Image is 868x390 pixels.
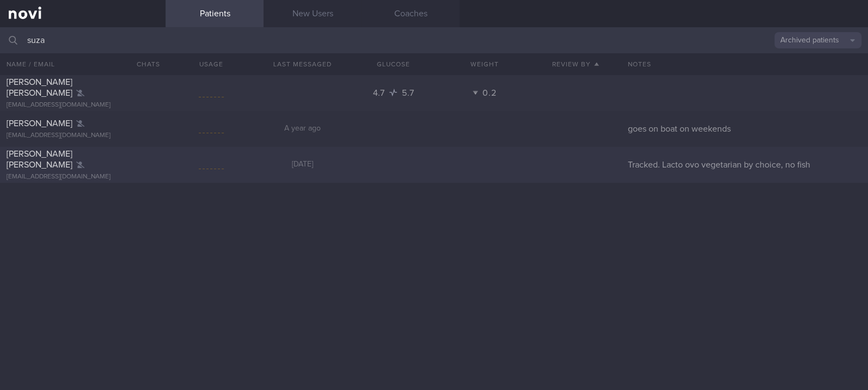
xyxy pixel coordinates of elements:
div: [EMAIL_ADDRESS][DOMAIN_NAME] [7,132,159,140]
span: 4.7 [372,89,387,97]
button: Review By [530,53,621,75]
button: Glucose [348,53,439,75]
div: goes on boat on weekends [621,123,868,134]
span: [PERSON_NAME] [PERSON_NAME] [7,78,72,97]
span: [PERSON_NAME] [PERSON_NAME] [7,150,72,169]
button: Last Messaged [257,53,348,75]
div: Tracked. Lacto ovo vegetarian by choice, no fish [621,159,868,170]
button: Archived patients [774,32,861,48]
span: [DATE] [292,160,313,168]
span: 0.2 [482,89,496,97]
div: Notes [621,53,868,75]
div: Usage [166,53,256,75]
span: 5.7 [402,89,414,97]
span: [PERSON_NAME] [7,119,72,128]
button: Chats [122,53,166,75]
button: Weight [439,53,530,75]
span: A year ago [284,125,321,132]
div: [EMAIL_ADDRESS][DOMAIN_NAME] [7,101,159,109]
div: [EMAIL_ADDRESS][DOMAIN_NAME] [7,173,159,181]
